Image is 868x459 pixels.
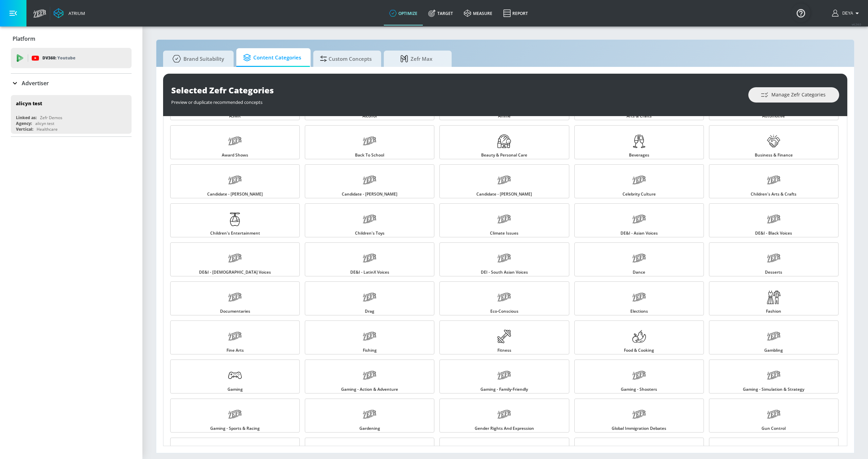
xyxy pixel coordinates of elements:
[852,22,861,26] span: v 4.24.0
[66,10,85,16] div: Atrium
[748,87,839,103] button: Manage Zefr Categories
[574,281,704,315] a: Elections
[439,360,569,393] a: Gaming - Family-Friendly
[210,426,260,430] span: Gaming - Sports & Racing
[220,309,250,313] span: Documentaries
[765,270,782,274] span: Desserts
[320,51,372,67] span: Custom Concepts
[11,74,132,93] div: Advertiser
[490,309,518,313] span: Eco-Conscious
[743,387,804,391] span: Gaming - Simulation & Strategy
[171,85,742,96] div: Selected Zefr Categories
[764,348,783,352] span: Gambling
[42,54,75,62] p: DV360:
[709,399,839,433] a: Gun Control
[57,54,75,61] p: Youtube
[199,270,271,274] span: DE&I - [DEMOGRAPHIC_DATA] Voices
[384,1,423,25] a: optimize
[709,164,839,198] a: Children's Arts & Crafts
[363,348,377,352] span: Fishing
[497,348,511,352] span: Fitness
[365,309,374,313] span: Drag
[755,153,793,157] span: Business & Finance
[481,153,527,157] span: Beauty & Personal Care
[362,114,377,118] span: Alcohol
[305,203,434,237] a: Children's Toys
[574,399,704,433] a: Global Immigration Debates
[574,360,704,393] a: Gaming - Shooters
[439,281,569,315] a: Eco-Conscious
[16,115,37,121] div: Linked as:
[305,320,434,354] a: Fishing
[709,320,839,354] a: Gambling
[229,114,241,118] span: ASMR
[342,192,397,196] span: Candidate - [PERSON_NAME]
[475,426,534,430] span: Gender Rights and Expression
[439,242,569,276] a: DEI - South Asian Voices
[840,11,853,16] span: login as: deya.mansell@zefr.com
[709,125,839,159] a: Business & Finance
[35,121,54,126] div: alicyn test
[751,192,796,196] span: Children's Arts & Crafts
[37,126,58,132] div: Healthcare
[498,114,511,118] span: Anime
[40,115,62,121] div: Zefr Demos
[490,231,518,235] span: Climate Issues
[228,387,243,391] span: Gaming
[709,203,839,237] a: DE&I - Black Voices
[359,426,380,430] span: Gardening
[54,8,85,18] a: Atrium
[439,125,569,159] a: Beauty & Personal Care
[574,203,704,237] a: DE&I - Asian Voices
[832,9,861,17] button: Deya
[170,203,300,237] a: Children's Entertainment
[633,270,645,274] span: Dance
[766,309,781,313] span: Fashion
[709,242,839,276] a: Desserts
[222,153,248,157] span: Award Shows
[305,125,434,159] a: Back to School
[243,50,301,66] span: Content Categories
[439,164,569,198] a: Candidate - [PERSON_NAME]
[762,114,785,118] span: Automotive
[439,320,569,354] a: Fitness
[755,231,792,235] span: DE&I - Black Voices
[305,164,434,198] a: Candidate - [PERSON_NAME]
[574,125,704,159] a: Beverages
[791,3,810,22] button: Open Resource Center
[627,114,652,118] span: Arts & Crafts
[305,399,434,433] a: Gardening
[305,360,434,393] a: Gaming - Action & Adventure
[621,387,657,391] span: Gaming - Shooters
[11,95,132,134] div: alicyn testLinked as:Zefr DemosAgency:alicyn testVertical:Healthcare
[16,126,33,132] div: Vertical:
[170,125,300,159] a: Award Shows
[762,426,786,430] span: Gun Control
[170,320,300,354] a: Fine Arts
[498,1,533,25] a: Report
[612,426,666,430] span: Global Immigration Debates
[170,51,224,67] span: Brand Suitability
[16,100,42,107] div: alicyn test
[341,387,398,391] span: Gaming - Action & Adventure
[391,51,442,67] span: Zefr Max
[624,348,654,352] span: Food & Cooking
[481,270,528,274] span: DEI - South Asian Voices
[170,164,300,198] a: Candidate - [PERSON_NAME]
[170,281,300,315] a: Documentaries
[355,231,384,235] span: Children's Toys
[350,270,389,274] span: DE&I - LatinX Voices
[630,309,648,313] span: Elections
[305,242,434,276] a: DE&I - LatinX Voices
[11,48,132,68] div: DV360: Youtube
[709,360,839,393] a: Gaming - Simulation & Strategy
[476,192,532,196] span: Candidate - [PERSON_NAME]
[574,320,704,354] a: Food & Cooking
[16,121,32,126] div: Agency:
[623,192,656,196] span: Celebrity Culture
[762,91,826,99] span: Manage Zefr Categories
[709,281,839,315] a: Fashion
[480,387,528,391] span: Gaming - Family-Friendly
[13,35,35,42] p: Platform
